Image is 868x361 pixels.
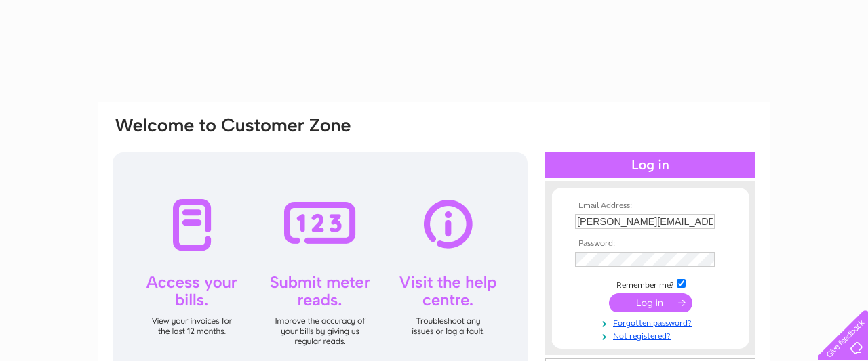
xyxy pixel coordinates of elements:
[572,277,729,291] td: Remember me?
[572,201,729,211] th: Email Address:
[572,239,729,249] th: Password:
[575,328,729,341] a: Not registered?
[575,316,729,328] a: Forgotten password?
[609,293,692,312] input: Submit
